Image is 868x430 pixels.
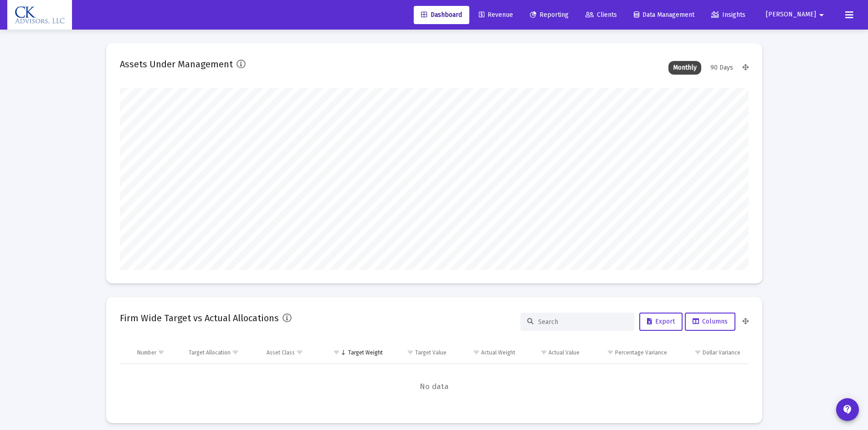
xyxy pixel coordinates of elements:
td: Column Percentage Variance [586,342,673,364]
button: [PERSON_NAME] [755,5,838,24]
div: Monthly [668,61,701,75]
div: Actual Value [549,349,580,356]
td: Column Target Value [389,342,453,364]
span: Show filter options for column 'Number' [158,349,164,356]
a: Reporting [523,6,576,24]
div: Target Weight [348,349,383,356]
span: Show filter options for column 'Dollar Variance' [694,349,701,356]
div: Data grid [120,342,749,410]
td: Column Target Weight [321,342,389,364]
a: Dashboard [414,6,469,24]
div: Number [137,349,156,356]
a: Insights [704,6,753,24]
span: Show filter options for column 'Target Allocation' [232,349,239,356]
td: Column Asset Class [260,342,321,364]
div: Asset Class [267,349,295,356]
button: Export [639,313,683,331]
span: Show filter options for column 'Target Value' [407,349,414,356]
span: Data Management [634,11,694,19]
span: Show filter options for column 'Target Weight' [333,349,340,356]
td: Column Actual Value [522,342,586,364]
span: Insights [711,11,745,19]
span: Show filter options for column 'Percentage Variance' [607,349,614,356]
span: Show filter options for column 'Actual Value' [540,349,547,356]
span: [PERSON_NAME] [766,11,816,19]
span: Reporting [530,11,569,19]
td: Column Dollar Variance [673,342,748,364]
span: Columns [693,318,728,325]
a: Revenue [472,6,520,24]
h2: Assets Under Management [120,57,233,71]
td: Column Target Allocation [182,342,260,364]
td: Column Actual Weight [453,342,521,364]
div: Percentage Variance [615,349,667,356]
h2: Firm Wide Target vs Actual Allocations [120,311,279,325]
div: Target Value [415,349,447,356]
td: Column Number [131,342,183,364]
div: 90 Days [706,61,738,75]
a: Data Management [627,6,702,24]
div: Target Allocation [189,349,231,356]
span: Dashboard [421,11,462,19]
input: Search [538,318,627,326]
span: Export [647,318,675,325]
mat-icon: contact_support [842,404,853,415]
span: Show filter options for column 'Actual Weight' [473,349,480,356]
div: Dollar Variance [703,349,740,356]
div: Actual Weight [481,349,515,356]
img: Dashboard [14,6,65,24]
button: Columns [685,313,735,331]
span: Show filter options for column 'Asset Class' [296,349,303,356]
span: Clients [586,11,617,19]
a: Clients [578,6,624,24]
mat-icon: arrow_drop_down [816,6,827,24]
span: No data [120,382,749,392]
span: Revenue [479,11,513,19]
